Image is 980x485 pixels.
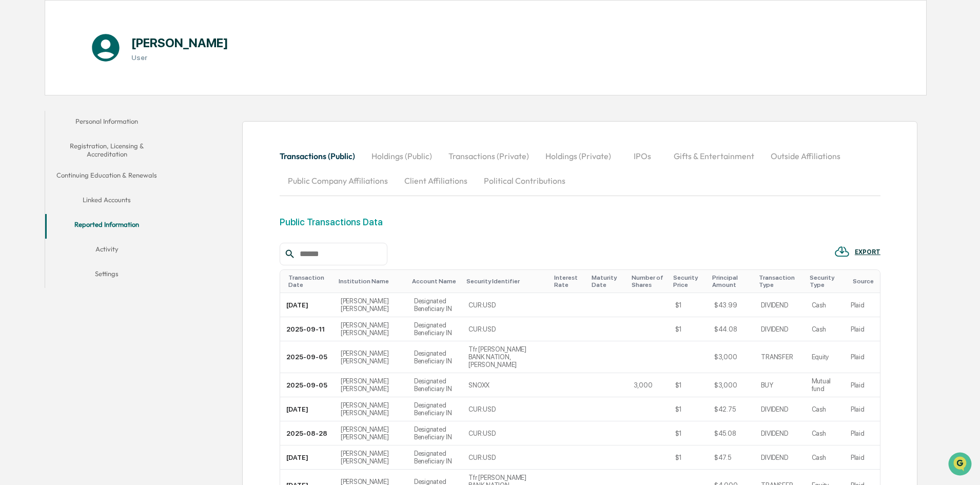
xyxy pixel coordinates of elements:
td: DIVIDEND [755,421,805,445]
button: Holdings (Public) [363,144,440,168]
button: IPOs [619,144,665,168]
td: CUR:USD [462,421,550,445]
div: 🗄️ [74,130,83,139]
td: TRANSFER [755,341,805,373]
td: [PERSON_NAME] [PERSON_NAME] [335,373,408,397]
button: Gifts & Entertainment [665,144,762,168]
td: BUY [755,373,805,397]
td: DIVIDEND [755,293,805,317]
td: 3,000 [628,373,669,397]
div: Toggle SortBy [339,278,404,285]
div: Toggle SortBy [412,278,459,285]
p: How can we help? [10,22,187,38]
td: Plaid [845,373,880,397]
td: Designated Beneficiary IN [408,373,463,397]
div: Toggle SortBy [810,274,840,288]
td: DIVIDEND [755,445,805,470]
div: Toggle SortBy [759,274,801,288]
td: $1 [669,445,708,470]
div: Toggle SortBy [554,274,584,288]
button: Holdings (Private) [537,144,619,168]
div: Toggle SortBy [673,274,704,288]
div: 🖐️ [10,130,18,139]
td: Designated Beneficiary IN [408,397,463,421]
td: $1 [669,293,708,317]
button: Personal Information [45,111,168,135]
button: Transactions (Private) [440,144,537,168]
td: 2025-09-11 [280,317,335,341]
td: CUR:USD [462,317,550,341]
td: [PERSON_NAME] [PERSON_NAME] [335,445,408,470]
button: Continuing Education & Renewals [45,165,168,189]
button: Activity [45,239,168,263]
div: Toggle SortBy [466,278,545,285]
td: Equity [806,341,845,373]
div: We're available if you need us! [35,89,130,97]
div: Toggle SortBy [592,274,623,288]
td: CUR:USD [462,445,550,470]
td: 2025-09-05 [280,373,335,397]
td: $3,000 [708,341,755,373]
button: Transactions (Public) [280,144,363,168]
div: Start new chat [35,79,168,89]
button: Settings [45,263,168,288]
div: secondary tabs example [280,144,880,193]
td: Plaid [845,317,880,341]
a: Powered byPylon [72,173,124,182]
td: $1 [669,397,708,421]
td: $3,000 [708,373,755,397]
button: Public Company Affiliations [280,168,396,193]
td: Plaid [845,421,880,445]
td: $43.99 [708,293,755,317]
button: Start new chat [174,82,187,94]
button: Registration, Licensing & Accreditation [45,135,168,165]
div: Toggle SortBy [712,274,751,288]
td: Plaid [845,293,880,317]
img: 1746055101610-c473b297-6a78-478c-a979-82029cc54cd1 [10,79,29,97]
td: [PERSON_NAME] [PERSON_NAME] [335,397,408,421]
div: Toggle SortBy [853,278,876,285]
td: Cash [806,397,845,421]
td: Mutual fund [806,373,845,397]
button: Reported Information [45,214,168,239]
td: [DATE] [280,445,335,470]
img: EXPORT [834,244,850,259]
td: [DATE] [280,293,335,317]
div: Public Transactions Data [280,217,383,227]
a: 🔎Data Lookup [6,145,69,163]
td: Plaid [845,397,880,421]
span: Pylon [102,174,124,182]
button: Linked Accounts [45,189,168,214]
td: [PERSON_NAME] [PERSON_NAME] [335,293,408,317]
td: DIVIDEND [755,317,805,341]
td: $42.75 [708,397,755,421]
td: CUR:USD [462,397,550,421]
a: 🖐️Preclearance [6,125,70,144]
td: 2025-09-05 [280,341,335,373]
span: Attestations [85,129,127,140]
span: Data Lookup [21,149,65,159]
td: $1 [669,317,708,341]
td: Designated Beneficiary IN [408,317,463,341]
iframe: Open customer support [947,451,975,479]
td: [PERSON_NAME] [PERSON_NAME] [335,421,408,445]
td: [DATE] [280,397,335,421]
td: $47.5 [708,445,755,470]
td: CUR:USD [462,293,550,317]
div: Toggle SortBy [288,274,330,288]
td: Cash [806,445,845,470]
td: DIVIDEND [755,397,805,421]
span: Preclearance [21,129,66,140]
h3: User [131,53,228,62]
td: $1 [669,421,708,445]
td: Designated Beneficiary IN [408,445,463,470]
button: Political Contributions [476,168,574,193]
td: 2025-08-28 [280,421,335,445]
div: Toggle SortBy [632,274,665,288]
td: Tfr [PERSON_NAME] BANK NATION, [PERSON_NAME] [462,341,550,373]
td: Cash [806,293,845,317]
td: Cash [806,317,845,341]
td: Designated Beneficiary IN [408,421,463,445]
